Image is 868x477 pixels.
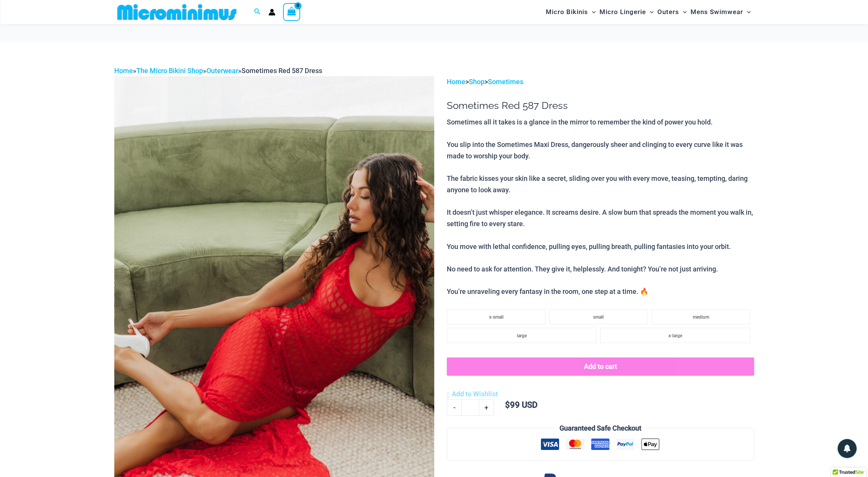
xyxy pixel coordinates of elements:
img: MM SHOP LOGO FLAT [114,3,240,21]
p: Sometimes all it takes is a glance in the mirror to remember the kind of power you hold. You slip... [447,116,754,297]
span: Menu Toggle [743,2,751,22]
a: Home [114,67,133,75]
a: Search icon link [254,7,261,17]
a: Add to Wishlist [447,388,497,400]
a: Micro BikinisMenu ToggleMenu Toggle [544,2,598,22]
a: + [479,399,494,415]
span: Micro Bikinis [546,2,588,22]
a: Micro LingerieMenu ToggleMenu Toggle [598,2,655,22]
nav: Site Navigation [543,1,754,23]
a: OutersMenu ToggleMenu Toggle [655,2,689,22]
a: View Shopping Cart, empty [283,3,301,21]
li: x-large [600,328,750,343]
button: Add to cart [447,357,754,376]
span: medium [693,314,709,320]
a: - [447,399,461,415]
li: medium [652,309,750,324]
a: Shop [469,78,484,86]
li: small [549,309,648,324]
bdi: 99 USD [505,400,537,410]
a: Home [447,78,465,86]
span: » » » [114,67,322,75]
span: Add to Wishlist [451,390,497,398]
span: Outers [657,2,679,22]
span: Sometimes Red 587 Dress [241,67,322,75]
a: Mens SwimwearMenu ToggleMenu Toggle [689,2,753,22]
a: Sometimes [488,78,523,86]
span: Menu Toggle [679,2,687,22]
span: Micro Lingerie [599,2,646,22]
span: small [593,314,604,320]
span: large [517,333,527,338]
span: Menu Toggle [588,2,596,22]
span: x-small [489,314,504,320]
li: large [447,328,596,343]
span: x-large [668,333,682,338]
li: x-small [447,309,545,324]
span: Menu Toggle [646,2,654,22]
a: The Micro Bikini Shop [136,67,203,75]
a: Account icon link [269,9,275,16]
input: Product quantity [461,399,479,415]
span: Mens Swimwear [691,2,743,22]
a: Outerwear [206,67,238,75]
h1: Sometimes Red 587 Dress [447,100,754,112]
p: > > [447,76,754,88]
legend: Guaranteed Safe Checkout [556,423,644,434]
span: $ [505,400,510,410]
